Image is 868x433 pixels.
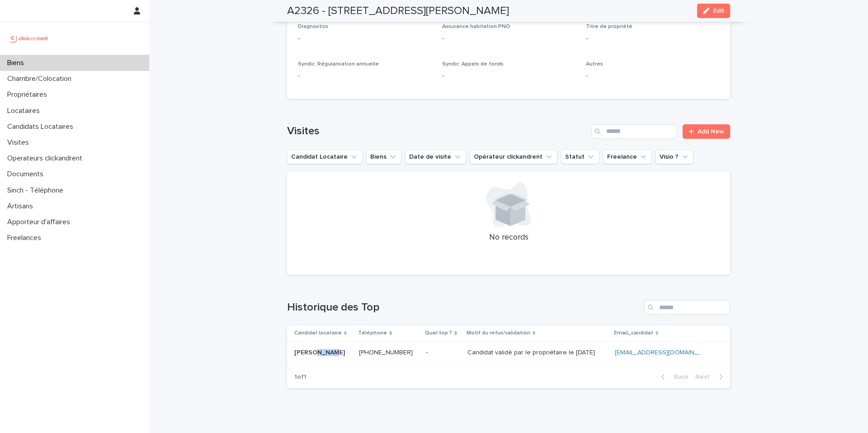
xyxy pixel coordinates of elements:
input: Search [591,124,677,139]
p: Artisans [4,202,40,211]
span: Next [695,374,715,380]
p: Chambre/Colocation [4,75,79,83]
p: Apporteur d'affaires [4,218,77,226]
p: - [586,34,719,43]
p: Operateurs clickandrent [4,154,90,163]
img: UCB0brd3T0yccxBKYDjQ [7,29,51,47]
span: Syndic: Appels de fonds [442,61,504,67]
p: Documents [4,170,51,179]
p: [PERSON_NAME] [294,347,347,357]
tr: [PERSON_NAME][PERSON_NAME] [PHONE_NUMBER] -- Candidat validé par le propriétaire le [DATE]Candida... [287,341,730,364]
p: Téléphone [358,328,387,338]
p: Visites [4,138,36,147]
span: Autres [586,61,603,67]
p: Locataires [4,107,47,115]
p: Candidat validé par le propriétaire le [DATE] [467,347,597,357]
span: Assurance habitation PNO [442,24,510,29]
button: Next [692,373,730,381]
a: [EMAIL_ADDRESS][DOMAIN_NAME] [615,349,717,356]
p: Quel top ? [425,328,452,338]
span: Add New [698,128,724,135]
p: - [426,347,429,357]
p: Candidat locataire [294,328,342,338]
h1: Historique des Top [287,301,641,314]
button: Date de visite [405,150,466,164]
span: [PHONE_NUMBER] [359,349,413,356]
button: Statut [561,150,599,164]
span: Diagnostics [298,24,328,29]
p: Email_candidat [614,328,653,338]
p: Freelances [4,234,48,242]
p: Biens [4,59,31,67]
p: Candidats Locataires [4,122,80,131]
p: - [586,71,719,81]
p: Motif du refus/validation [467,328,530,338]
p: 1 of 1 [287,366,314,388]
a: Add New [683,124,730,139]
span: Edit [713,8,724,14]
button: Edit [697,4,730,18]
input: Search [644,300,730,315]
p: Sinch - Téléphone [4,186,71,195]
button: Candidat Locataire [287,150,363,164]
p: - [442,34,576,43]
p: No records [298,233,719,243]
button: Opérateur clickandrent [470,150,557,164]
span: Titre de propriété [586,24,632,29]
button: Back [654,373,692,381]
button: Biens [366,150,401,164]
button: Visio ? [656,150,693,164]
button: Freelance [603,150,652,164]
p: - [298,71,431,81]
span: Syndic: Régularisation annuelle [298,61,379,67]
h1: Visites [287,125,588,138]
span: Back [669,374,688,380]
p: - [442,71,576,81]
p: - [298,34,431,43]
p: Propriétaires [4,90,54,99]
h2: A2326 - [STREET_ADDRESS][PERSON_NAME] [287,5,509,18]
